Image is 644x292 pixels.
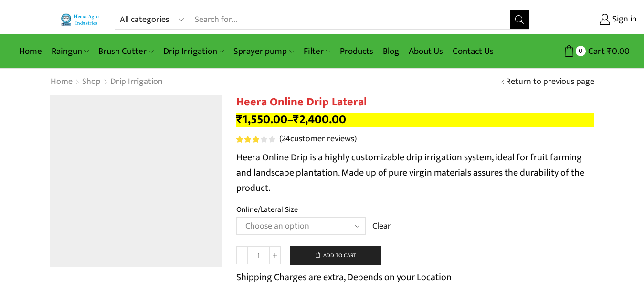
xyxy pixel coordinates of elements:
a: Blog [378,40,404,63]
bdi: 2,400.00 [293,110,346,129]
a: Raingun [47,40,94,63]
label: Online/Lateral Size [236,204,298,215]
a: Clear options [372,220,391,233]
input: Product quantity [248,246,269,264]
a: Sign in [544,11,637,28]
a: About Us [404,40,448,63]
button: Add to cart [290,246,381,265]
p: Heera Online Drip is a highly customizable drip irrigation system, ideal for fruit farming and la... [236,150,594,196]
a: Drip Irrigation [110,76,163,88]
span: Sign in [610,13,637,26]
h1: Heera Online Drip Lateral [236,95,594,109]
img: Heera Online Drip Lateral 3 [50,95,222,267]
p: – [236,113,594,127]
a: Filter [299,40,335,63]
bdi: 0.00 [607,44,630,59]
span: Cart [586,45,605,58]
bdi: 1,550.00 [236,110,287,129]
div: Rated 3.08 out of 5 [236,136,275,143]
span: ₹ [236,110,243,129]
nav: Breadcrumb [50,76,163,88]
a: Home [50,76,73,88]
p: Shipping Charges are extra, Depends on your Location [236,270,452,285]
a: Products [335,40,378,63]
a: Shop [82,76,101,88]
a: 0 Cart ₹0.00 [539,42,630,60]
a: Drip Irrigation [158,40,229,63]
span: ₹ [607,44,612,59]
span: 24 [236,136,277,143]
span: 24 [282,132,290,146]
a: Sprayer pump [229,40,298,63]
input: Search for... [190,10,510,29]
a: Contact Us [448,40,498,63]
a: Brush Cutter [94,40,158,63]
a: Home [14,40,47,63]
button: Search button [510,10,529,29]
span: 0 [576,46,586,56]
a: (24customer reviews) [279,133,357,146]
a: Return to previous page [506,76,594,88]
span: ₹ [293,110,299,129]
span: Rated out of 5 based on customer ratings [236,136,260,143]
